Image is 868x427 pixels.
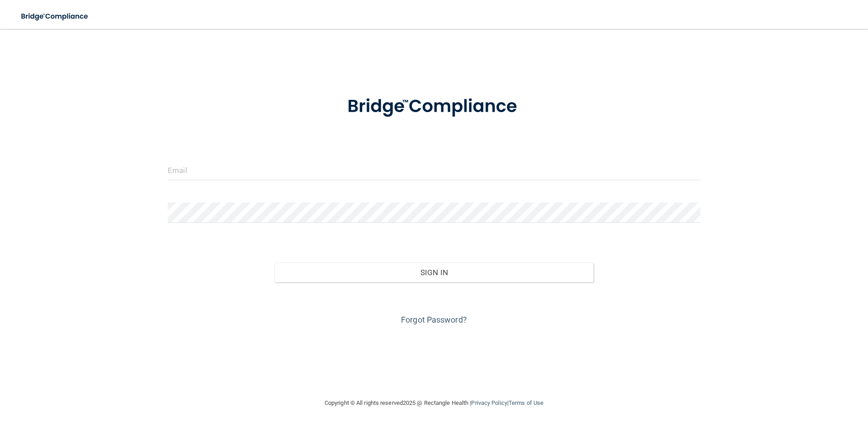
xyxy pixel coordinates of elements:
[401,315,467,324] a: Forgot Password?
[14,7,97,26] img: bridge_compliance_login_screen.278c3ca4.svg
[168,160,700,180] input: Email
[509,399,543,406] a: Terms of Use
[269,389,599,418] div: Copyright © All rights reserved 2025 @ Rectangle Health | |
[329,83,539,130] img: bridge_compliance_login_screen.278c3ca4.svg
[471,399,507,406] a: Privacy Policy
[274,263,594,282] button: Sign In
